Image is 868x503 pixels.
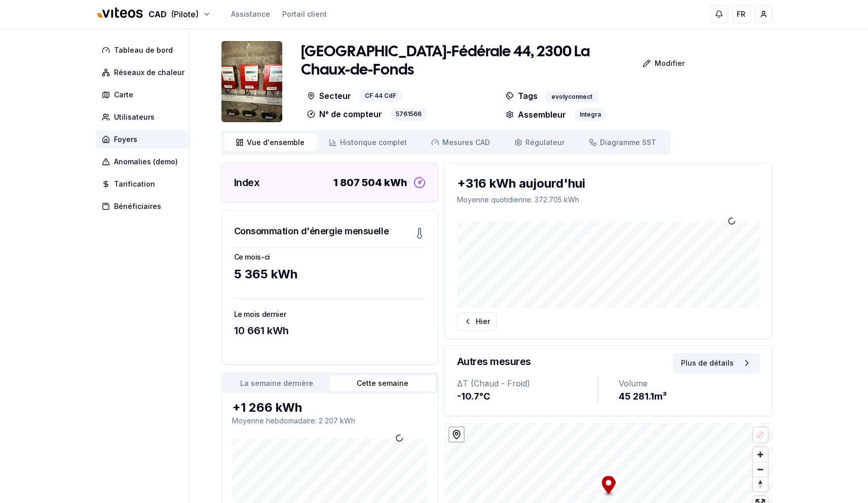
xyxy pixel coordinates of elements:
[601,476,615,497] div: Map marker
[234,266,426,282] div: 5 365 kWh
[619,389,760,404] div: 45 281.1 m³
[457,195,760,205] p: Moyenne quotidienne : 372.705 kWh
[96,1,144,25] img: Viteos - CAD Logo
[232,400,428,416] div: +1 266 kWh
[457,389,597,404] div: -10.7 °C
[506,109,566,121] p: Assembleur
[301,43,615,80] h1: [GEOGRAPHIC_DATA]-Fédérale 44, 2300 La Chaux-de-Fonds
[600,137,656,148] span: Diagramme SST
[390,108,427,121] div: 5761566
[753,462,768,477] button: Zoom out
[457,354,531,369] h3: Autres mesures
[114,67,184,78] span: Réseaux de chaleur
[419,133,502,152] a: Mesures CAD
[525,137,564,148] span: Régulateur
[307,90,351,102] p: Secteur
[96,86,195,104] a: Carte
[282,9,327,19] a: Portail client
[234,252,426,262] h3: Ce mois-ci
[234,324,426,338] div: 10 661 kWh
[442,137,490,148] span: Mesures CAD
[546,91,598,102] div: evolyconnect
[619,377,760,389] div: Volume
[317,133,419,152] a: Historique complet
[577,133,668,152] a: Diagramme SST
[673,353,760,373] button: Plus de détails
[224,375,330,391] button: La semaine dernière
[753,477,768,491] span: Reset bearing to north
[148,8,167,20] span: CAD
[114,45,173,55] span: Tableau de bord
[753,427,768,442] button: Location not available
[359,90,402,102] div: CF 44 CdF
[307,108,382,121] p: N° de compteur
[247,137,305,148] span: Vue d'ensemble
[171,8,199,20] span: (Pilote)
[502,133,577,152] a: Régulateur
[232,416,428,426] p: Moyenne hebdomadaire : 2 207 kWh
[753,447,768,462] button: Zoom in
[732,5,750,23] button: FR
[234,309,426,319] h3: Le mois dernier
[457,377,597,389] div: ΔT (Chaud - Froid)
[221,41,282,122] img: unit Image
[234,224,389,238] h3: Consommation d'énergie mensuelle
[457,175,760,192] div: +316 kWh aujourd'hui
[96,175,195,193] a: Tarification
[114,90,133,100] span: Carte
[96,153,195,171] a: Anomalies (demo)
[96,130,195,149] a: Foyers
[96,108,195,126] a: Utilisateurs
[114,112,155,122] span: Utilisateurs
[234,175,260,190] h3: Index
[340,137,407,148] span: Historique complet
[753,477,768,491] button: Reset bearing to north
[614,53,693,74] a: Modifier
[333,175,407,190] div: 1 807 504 kWh
[506,90,538,102] p: Tags
[96,197,195,215] a: Bénéficiaires
[457,312,497,331] button: Hier
[114,201,161,211] span: Bénéficiaires
[114,134,137,145] span: Foyers
[330,375,436,391] button: Cette semaine
[96,4,211,25] button: CAD(Pilote)
[655,58,685,68] p: Modifier
[231,9,270,19] a: Assistance
[737,9,745,19] span: FR
[574,109,607,121] div: Integra
[114,157,178,167] span: Anomalies (demo)
[223,133,317,152] a: Vue d'ensemble
[96,41,195,59] a: Tableau de bord
[114,179,155,189] span: Tarification
[96,63,195,82] a: Réseaux de chaleur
